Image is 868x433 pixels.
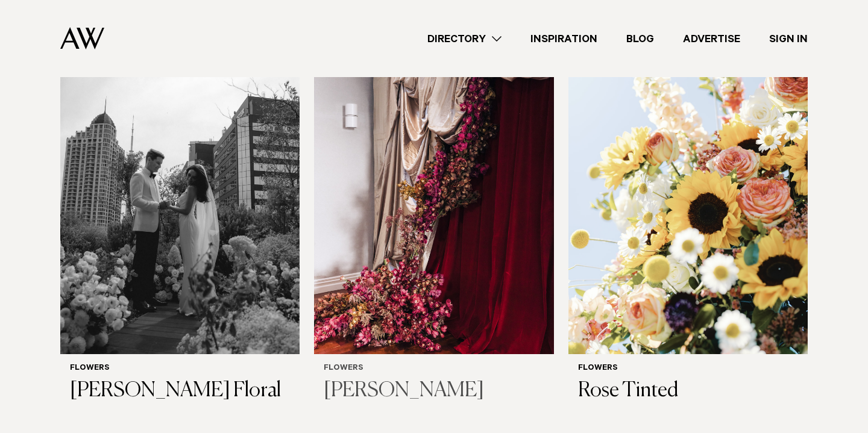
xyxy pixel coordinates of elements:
[60,33,300,413] a: Auckland Weddings Flowers | Michele Coomey Floral Flowers [PERSON_NAME] Floral
[70,379,290,403] h3: [PERSON_NAME] Floral
[60,27,104,49] img: Auckland Weddings Logo
[70,364,290,374] h6: Flowers
[568,33,808,413] a: Auckland Weddings Flowers | Rose Tinted Flowers Rose Tinted
[60,33,300,354] img: Auckland Weddings Flowers | Michele Coomey Floral
[568,33,808,354] img: Auckland Weddings Flowers | Rose Tinted
[578,364,798,374] h6: Flowers
[314,33,553,413] a: Auckland Weddings Flowers | Cecilia Fox Flowers [PERSON_NAME]
[755,31,822,47] a: Sign In
[668,31,755,47] a: Advertise
[324,364,544,374] h6: Flowers
[314,33,553,354] img: Auckland Weddings Flowers | Cecilia Fox
[413,31,516,47] a: Directory
[324,379,544,403] h3: [PERSON_NAME]
[516,31,612,47] a: Inspiration
[612,31,668,47] a: Blog
[578,379,798,403] h3: Rose Tinted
